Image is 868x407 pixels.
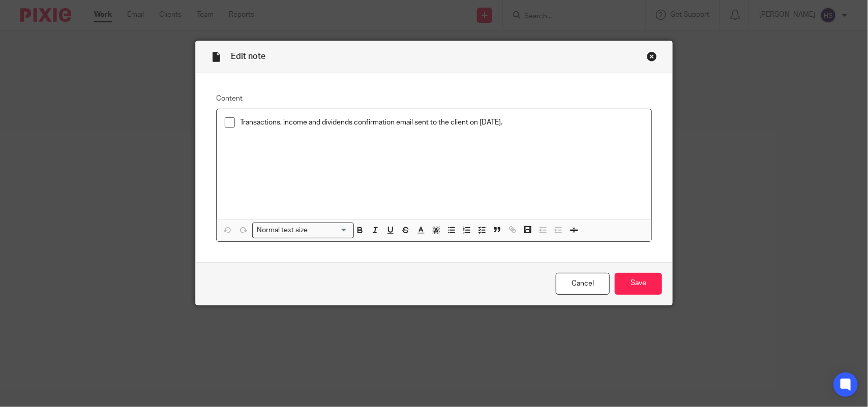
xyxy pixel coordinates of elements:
p: Transactions, income and dividends confirmation email sent to the client on [DATE]. [240,117,643,128]
span: Normal text size [255,225,310,236]
input: Search for option [311,225,348,236]
span: Edit note [231,52,265,60]
input: Save [615,273,662,295]
a: Cancel [556,273,610,295]
label: Content [216,93,652,104]
div: Close this dialog window [647,51,657,61]
div: Search for option [252,223,354,238]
